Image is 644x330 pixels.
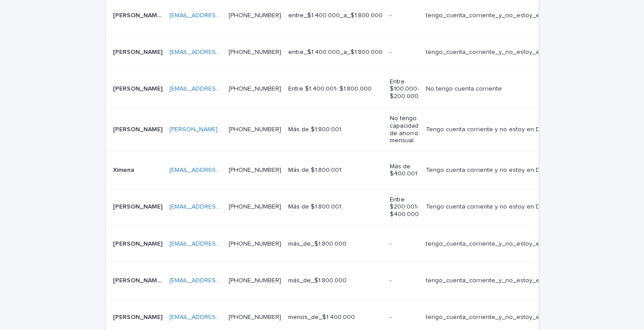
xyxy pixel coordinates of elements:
p: - [390,314,419,321]
a: [EMAIL_ADDRESS][DOMAIN_NAME] [169,12,269,19]
p: tengo_cuenta_corriente_y_no_estoy_en_dicom [426,47,565,56]
p: entre_$1.400.000_a_$1.800.000 [288,49,383,56]
p: [PERSON_NAME] [113,124,164,133]
p: [PERSON_NAME] [113,83,164,93]
p: - [390,12,419,19]
p: Más de $1.800.001 [288,203,383,211]
a: [EMAIL_ADDRESS][DOMAIN_NAME] [169,49,269,55]
p: - [390,49,419,56]
p: Tengo cuenta corriente y no estoy en DICOM [426,201,557,211]
a: [EMAIL_ADDRESS][DOMAIN_NAME] [169,241,269,247]
a: [EMAIL_ADDRESS][DOMAIN_NAME] [169,277,269,284]
p: tengo_cuenta_corriente_y_no_estoy_en_dicom [426,312,565,321]
p: Tengo cuenta corriente y no estoy en DICOM [426,124,557,133]
p: Más de $1.800.001 [288,167,383,174]
a: [PHONE_NUMBER] [229,49,281,55]
p: tengo_cuenta_corriente_y_no_estoy_en_dicom [426,275,565,284]
p: tengo_cuenta_corriente_y_no_estoy_en_dicom [426,10,565,19]
p: Tengo cuenta corriente y no estoy en DICOM [426,165,557,174]
p: Entre $200.001- $400.000 [390,196,419,218]
p: Entre $1.400.001- $1.800.000 [288,85,383,93]
p: Macarena Pereira [113,312,164,321]
p: No tengo cuenta corriente [426,83,504,93]
p: Sandra Ortiz Ojeda [113,275,164,284]
p: [PERSON_NAME] [113,201,164,211]
p: Ximena [113,165,136,174]
p: - [390,277,419,284]
p: Más de $1.800.001 [288,126,383,133]
p: Daniel Carvajal [113,47,164,56]
p: Más de $400.001 [390,163,419,178]
a: [PHONE_NUMBER] [229,277,281,284]
p: Entre $100.000- $200.000 [390,78,419,100]
p: entre_$1.400.000_a_$1.800.000 [288,12,383,19]
a: [EMAIL_ADDRESS][DOMAIN_NAME] [169,314,269,320]
a: [EMAIL_ADDRESS][DOMAIN_NAME] [169,167,269,173]
p: menos_de_$1.400.000 [288,314,383,321]
a: [PHONE_NUMBER] [229,241,281,247]
a: [EMAIL_ADDRESS][DOMAIN_NAME] [169,204,269,210]
a: [PHONE_NUMBER] [229,204,281,210]
p: tengo_cuenta_corriente_y_no_estoy_en_dicom [426,239,565,248]
a: [PHONE_NUMBER] [229,167,281,173]
p: más_de_$1.800.000 [288,240,383,248]
a: [PHONE_NUMBER] [229,126,281,133]
a: [PHONE_NUMBER] [229,12,281,19]
p: más_de_$1.800.000 [288,277,383,284]
a: [PERSON_NAME][EMAIL_ADDRESS][DOMAIN_NAME] [169,126,317,133]
a: [PHONE_NUMBER] [229,314,281,320]
a: [PHONE_NUMBER] [229,86,281,92]
p: - [390,240,419,248]
p: Bárbara Castillo Arriagada [113,10,164,19]
p: No tengo capacidad de ahorro mensual [390,115,419,144]
p: Mary Villarroel [113,239,164,248]
a: [EMAIL_ADDRESS][DOMAIN_NAME] [169,86,269,92]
